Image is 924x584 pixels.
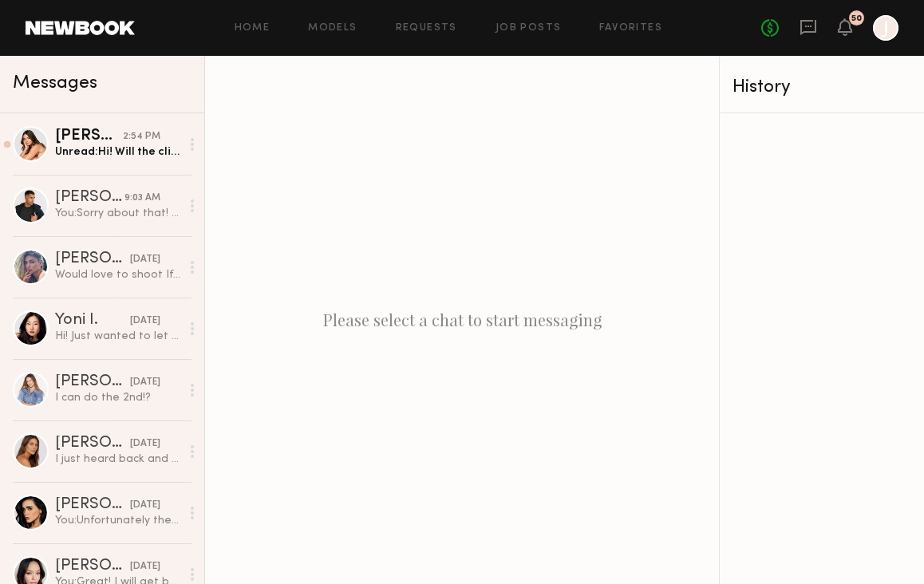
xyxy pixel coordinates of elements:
div: [PERSON_NAME] [55,190,124,206]
div: Yoni I. [55,313,130,329]
div: [DATE] [130,375,160,390]
a: Job Posts [496,23,562,34]
div: [DATE] [130,252,160,267]
span: Messages [13,74,97,93]
div: [PERSON_NAME] [55,251,130,267]
div: [PERSON_NAME] [55,558,130,574]
div: [DATE] [130,559,160,574]
div: Hi! Just wanted to let you know that I am now booked on the 4th. Thank you for considering me, wo... [55,329,180,344]
div: 9:03 AM [124,191,160,206]
a: Models [308,23,357,34]
div: I can do the 2nd!? [55,390,180,405]
div: [PERSON_NAME] [55,436,130,452]
a: Home [235,23,270,34]
div: [PERSON_NAME] [55,374,130,390]
div: [DATE] [130,498,160,513]
div: Please select a chat to start messaging [205,56,719,584]
div: You: Sorry about that! I'll get that changed [55,206,180,221]
div: [PERSON_NAME] [55,497,130,513]
div: I just heard back and I am booked on the 4th. Would love to be kept in mind for the next one :), ... [55,452,180,467]
div: History [732,78,911,97]
div: [PERSON_NAME] [55,128,123,144]
div: 2:54 PM [123,129,160,144]
a: Requests [396,23,457,34]
div: [DATE] [130,314,160,329]
div: You: Unfortunately the date is set for this shoot but will keep you in mind for future shoots! [55,513,180,528]
div: [DATE] [130,436,160,452]
div: 50 [851,14,862,23]
a: J [873,15,898,41]
a: Favorites [599,23,662,34]
div: Would love to shoot If still possible [55,267,180,282]
div: Unread: Hi! Will the client be able to reimburse for my nails? [55,144,180,160]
